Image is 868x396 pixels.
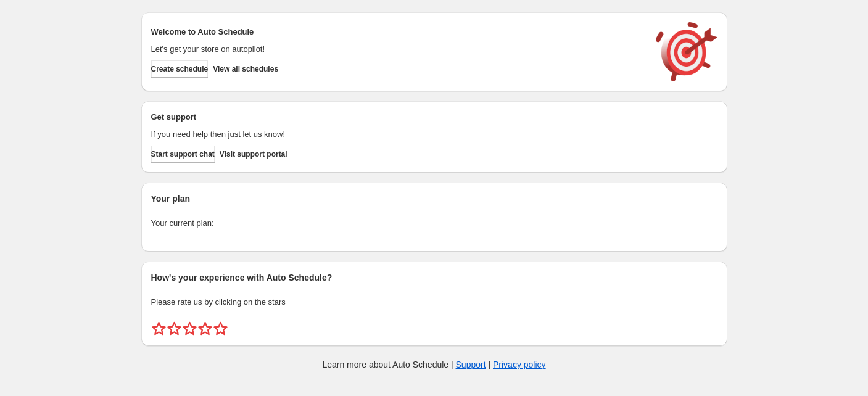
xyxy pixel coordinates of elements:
p: Your current plan: [151,217,717,229]
p: Please rate us by clicking on the stars [151,296,717,308]
p: Let's get your store on autopilot! [151,43,643,56]
span: View all schedules [213,64,278,74]
h2: Your plan [151,192,717,205]
p: If you need help then just let us know! [151,128,643,141]
h2: Get support [151,111,643,123]
button: Create schedule [151,60,209,78]
a: Privacy policy [493,360,546,369]
span: Create schedule [151,64,209,74]
h2: Welcome to Auto Schedule [151,26,643,38]
a: Start support chat [151,146,215,163]
span: Visit support portal [220,149,287,159]
a: Support [456,360,486,369]
h2: How's your experience with Auto Schedule? [151,271,717,284]
a: Visit support portal [220,146,287,163]
span: Start support chat [151,149,215,159]
button: View all schedules [213,60,278,78]
p: Learn more about Auto Schedule | | [322,358,545,371]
